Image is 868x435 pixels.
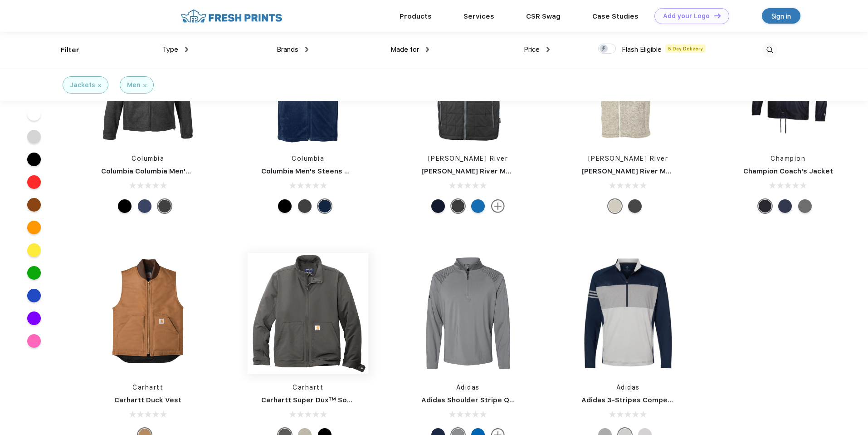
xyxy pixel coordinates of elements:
img: desktop_search.svg [762,43,777,58]
span: Brands [277,45,298,54]
div: Graphite [798,199,812,213]
div: Charcoal-Heather [628,199,642,213]
div: Black [278,199,292,213]
div: Navy [778,199,792,213]
img: func=resize&h=266 [568,253,688,374]
a: Adidas [456,384,480,391]
div: Black [118,199,132,213]
div: Men [127,80,141,90]
span: Made for [390,45,419,54]
img: func=resize&h=266 [248,253,368,374]
div: Black with Grey [451,199,465,213]
div: Collegiate Navy [318,199,332,213]
a: Columbia Columbia Men's Steens Mountain™ Full-Zip 2.0 Fleece [101,167,322,175]
img: dropdown.png [305,47,308,52]
a: [PERSON_NAME] River [588,155,668,162]
span: Flash Eligible [622,45,662,54]
a: [PERSON_NAME] River Men's Pacific Heathered Vest [581,167,763,175]
img: func=resize&h=266 [88,253,208,374]
span: Type [162,45,178,54]
a: Champion Coach's Jacket [743,167,833,175]
a: Adidas Shoulder Stripe Quarter-Zip Pullover [421,396,575,404]
img: dropdown.png [546,47,550,52]
img: filter_cancel.svg [143,84,146,87]
a: Carhartt [293,384,323,391]
div: Add your Logo [663,12,710,20]
a: Columbia [132,155,164,162]
img: fo%20logo%202.webp [178,8,285,24]
img: dropdown.png [185,47,188,52]
img: DT [714,13,721,18]
a: Products [400,12,432,20]
img: dropdown.png [426,47,429,52]
a: [PERSON_NAME] River [428,155,508,162]
a: Adidas 3-Stripes Competition Quarter-Zip Pullover [581,396,760,404]
div: Oatmeal-Heather [608,199,622,213]
a: Carhartt Super Dux™ Soft Shell Jacket [261,396,398,404]
div: Filter [61,45,79,55]
img: more.svg [491,199,505,213]
div: Cobalt with Grey [471,199,485,213]
a: [PERSON_NAME] River Men's Radius Quilted Vest [421,167,590,175]
a: Champion [770,155,805,162]
a: Sign in [762,8,800,24]
a: Columbia [292,155,324,162]
div: Sign in [771,11,791,21]
span: Price [524,45,540,54]
a: Columbia Men's Steens Mountain™ Vest [261,167,402,175]
div: Charcoal Hthr [298,199,312,213]
div: Black [758,199,772,213]
a: Carhartt Duck Vest [114,396,181,404]
a: Adidas [616,384,640,391]
div: Jackets [70,80,95,90]
img: filter_cancel.svg [98,84,101,87]
div: Charcoal Hthr [158,199,171,213]
img: func=resize&h=266 [408,253,528,374]
div: Collegiate Navy [138,199,151,213]
div: Navy with Grey [431,199,445,213]
a: Carhartt [132,384,163,391]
